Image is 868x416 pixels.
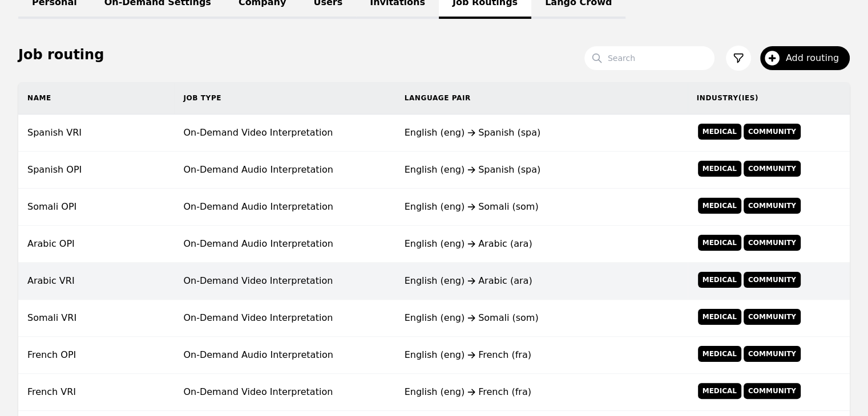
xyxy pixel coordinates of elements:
td: Arabic OPI [18,226,174,263]
button: Add routing [760,46,850,70]
span: Medical [698,198,741,214]
div: English (eng) Spanish (spa) [405,126,679,140]
td: Spanish OPI [18,152,174,189]
span: Medical [698,235,741,251]
td: On-Demand Video Interpretation [174,263,395,300]
span: Community [744,346,801,362]
td: On-Demand Audio Interpretation [174,189,395,226]
td: Spanish VRI [18,115,174,152]
span: Medical [698,272,741,288]
div: English (eng) Spanish (spa) [405,163,679,177]
div: English (eng) Arabic (ara) [405,274,679,288]
th: Industry(ies) [688,82,850,115]
span: Medical [698,309,741,325]
span: Medical [698,161,741,177]
td: On-Demand Audio Interpretation [174,337,395,374]
button: Filter [726,46,751,71]
span: Community [744,161,801,177]
span: Community [744,235,801,251]
span: Community [744,309,801,325]
span: Community [744,383,801,399]
span: Community [744,124,801,140]
span: Add routing [786,51,847,65]
td: On-Demand Video Interpretation [174,300,395,337]
th: Job Type [174,82,395,115]
td: French VRI [18,374,174,411]
div: English (eng) French (fra) [405,385,679,399]
td: On-Demand Video Interpretation [174,115,395,152]
span: Community [744,272,801,288]
td: On-Demand Audio Interpretation [174,152,395,189]
span: Community [744,198,801,214]
td: Arabic VRI [18,263,174,300]
span: Medical [698,346,741,362]
div: English (eng) Somali (som) [405,311,679,325]
span: Medical [698,383,741,399]
div: English (eng) Somali (som) [405,200,679,214]
h1: Job routing [18,46,104,64]
td: On-Demand Audio Interpretation [174,226,395,263]
th: Language Pair [395,82,688,115]
th: Name [18,82,174,115]
div: English (eng) Arabic (ara) [405,237,679,251]
input: Search [584,46,714,70]
td: On-Demand Video Interpretation [174,374,395,411]
td: French OPI [18,337,174,374]
div: English (eng) French (fra) [405,348,679,362]
span: Medical [698,124,741,140]
td: Somali VRI [18,300,174,337]
td: Somali OPI [18,189,174,226]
